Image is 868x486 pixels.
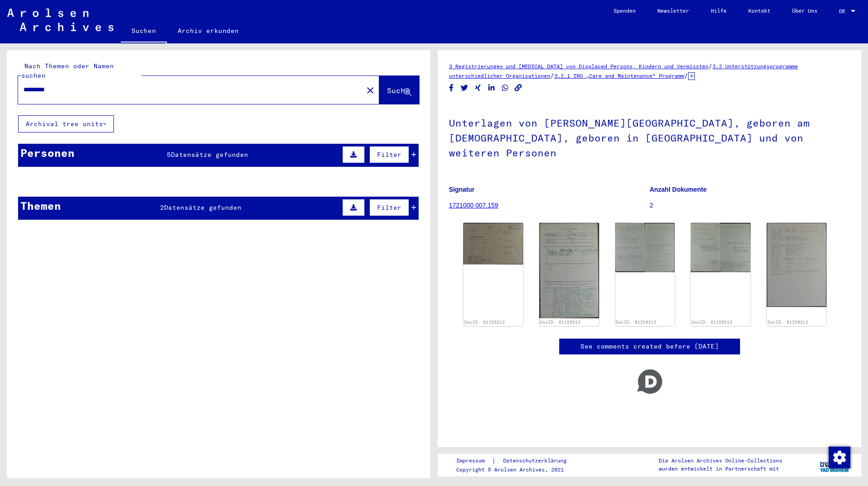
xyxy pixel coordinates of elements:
[167,151,171,159] span: 5
[456,456,577,466] div: |
[550,71,554,80] span: /
[828,446,850,468] div: Zustimmung ändern
[615,223,675,272] img: 002.jpg
[767,223,826,307] img: 004.jpg
[387,86,410,95] span: Suche
[540,320,580,325] a: DocID: 81329213
[21,62,114,80] mat-label: Nach Themen oder Namen suchen
[365,85,376,96] mat-icon: close
[449,202,498,209] a: 1721000 007.159
[691,223,750,272] img: 003.jpg
[369,199,409,216] button: Filter
[496,456,577,466] a: Datenschutzerklärung
[449,186,475,193] b: Signatur
[539,223,599,318] img: 001.jpg
[768,320,808,325] a: DocID: 81329213
[460,82,469,94] button: Share on Twitter
[449,102,850,172] h1: Unterlagen von [PERSON_NAME][GEOGRAPHIC_DATA], geboren am [DEMOGRAPHIC_DATA], geboren in [GEOGRAP...
[692,320,732,325] a: DocID: 81329213
[659,465,782,473] p: wurden entwickelt in Partnerschaft mit
[7,9,113,31] img: Arolsen_neg.svg
[650,201,850,210] p: 2
[839,8,849,14] span: DE
[514,82,523,94] button: Copy link
[369,146,409,163] button: Filter
[659,457,782,465] p: Die Arolsen Archives Online-Collections
[361,81,379,99] button: Clear
[554,72,684,79] a: 3.2.1 IRO „Care and Maintenance“ Programm
[167,20,250,42] a: Archiv erkunden
[708,62,712,70] span: /
[829,447,850,468] img: Zustimmung ändern
[500,82,510,94] button: Share on WhatsApp
[377,203,401,212] span: Filter
[449,63,708,70] a: 3 Registrierungen und [MEDICAL_DATA] von Displaced Persons, Kindern und Vermissten
[456,466,577,474] p: Copyright © Arolsen Archives, 2021
[616,320,656,325] a: DocID: 81329213
[650,186,707,193] b: Anzahl Dokumente
[487,82,496,94] button: Share on LinkedIn
[171,151,248,159] span: Datensätze gefunden
[463,223,523,264] img: 001.jpg
[456,456,492,466] a: Impressum
[464,320,505,325] a: DocID: 81329212
[818,453,852,476] img: yv_logo.png
[379,76,419,104] button: Suche
[377,151,401,159] span: Filter
[684,71,688,80] span: /
[20,145,75,161] div: Personen
[473,82,483,94] button: Share on Xing
[18,115,114,132] button: Archival tree units
[580,342,719,351] a: See comments created before [DATE]
[447,82,456,94] button: Share on Facebook
[121,20,167,43] a: Suchen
